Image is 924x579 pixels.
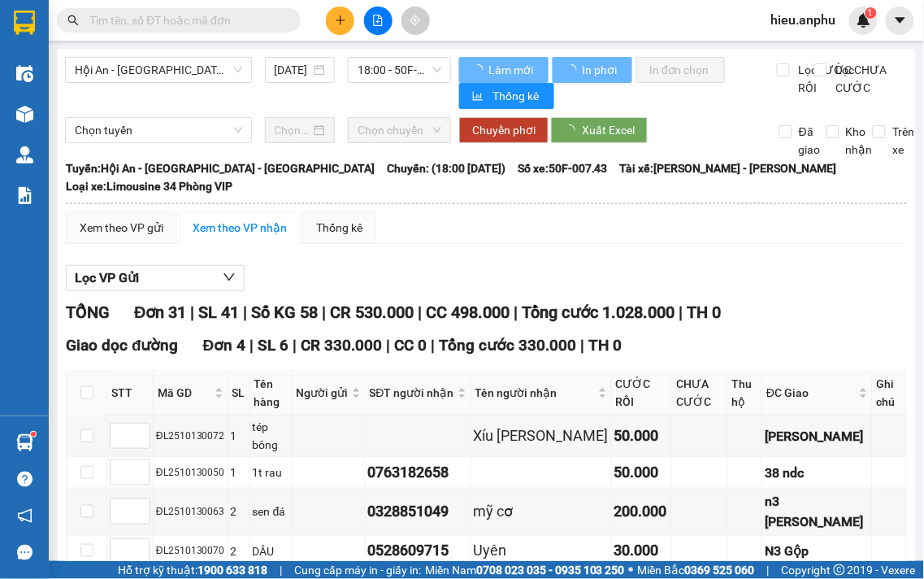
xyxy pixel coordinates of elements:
[687,303,721,322] span: TH 0
[865,7,877,19] sup: 1
[364,7,393,35] button: file-add
[155,50,320,70] div: Sỹ
[564,124,582,136] span: loading
[472,90,486,103] span: bar-chart
[89,11,281,29] input: Tìm tên, số ĐT hoặc mã đơn
[253,464,289,481] div: 1t rau
[12,102,146,139] div: 100.000
[275,121,310,139] input: Chọn ngày
[638,561,755,579] span: Miền Bắc
[231,542,247,560] div: 2
[156,429,225,444] div: ĐL2510130072
[293,336,297,355] span: |
[297,384,349,402] span: Người gửi
[475,384,595,402] span: Tên người nhận
[474,500,609,523] div: mỹ cơ
[67,15,79,26] span: search
[728,371,763,416] th: Thu hộ
[612,371,673,416] th: CƯỚC RỒI
[16,434,33,451] img: warehouse-icon
[198,303,239,322] span: SL 41
[197,564,267,577] strong: 1900 633 818
[258,336,288,355] span: SL 6
[17,508,33,524] span: notification
[830,61,890,97] span: Lọc CHƯA CƯỚC
[223,271,236,284] span: down
[679,303,683,322] span: |
[439,336,576,355] span: Tổng cước 330.000
[368,500,468,523] div: 0328851049
[156,543,225,559] div: ĐL2510130070
[155,14,194,31] span: Nhận:
[553,57,632,83] button: In phơi
[488,61,536,79] span: Làm mới
[685,564,755,577] strong: 0369 525 060
[614,424,670,447] div: 50.000
[243,303,247,322] span: |
[14,11,35,35] img: logo-vxr
[873,371,907,416] th: Ghi chú
[614,539,670,562] div: 30.000
[614,500,670,523] div: 200.000
[868,7,874,19] span: 1
[158,384,211,402] span: Mã GD
[368,539,468,562] div: 0528609715
[275,61,310,79] input: 13/10/2025
[250,371,293,416] th: Tên hàng
[459,57,549,83] button: Làm mới
[401,7,430,35] button: aim
[294,561,421,579] span: Cung cấp máy in - giấy in:
[154,416,228,457] td: ĐL2510130072
[66,162,375,175] b: Tuyến: Hội An - [GEOGRAPHIC_DATA] - [GEOGRAPHIC_DATA]
[474,424,609,447] div: Xíu [PERSON_NAME]
[426,303,510,322] span: CC 498.000
[582,121,635,139] span: Xuất Excel
[839,123,879,159] span: Kho nhận
[31,432,36,437] sup: 1
[12,102,86,120] span: CƯỚC RỒI :
[471,416,612,457] td: Xíu Lương Sơn
[518,159,608,177] span: Số xe: 50F-007.43
[514,303,518,322] span: |
[588,336,622,355] span: TH 0
[16,146,33,163] img: warehouse-icon
[156,465,225,481] div: ĐL2510130050
[765,491,869,532] div: n3 [PERSON_NAME]
[75,118,242,142] span: Chọn tuyến
[253,542,289,560] div: DÂU
[459,83,554,109] button: bar-chartThống kê
[190,303,194,322] span: |
[253,418,289,454] div: tép bông
[134,303,186,322] span: Đơn 31
[280,561,282,579] span: |
[249,336,254,355] span: |
[522,303,675,322] span: Tổng cước 1.028.000
[154,536,228,568] td: ĐL2510130070
[834,564,845,576] span: copyright
[370,384,454,402] span: SĐT người nhận
[66,336,179,355] span: Giao dọc đường
[551,117,648,143] button: Xuất Excel
[766,384,855,402] span: ĐC Giao
[386,336,390,355] span: |
[253,503,289,520] div: sen đá
[322,303,326,322] span: |
[358,118,441,142] span: Chọn chuyến
[368,461,468,484] div: 0763182658
[418,303,422,322] span: |
[792,61,855,97] span: Lọc CƯỚC RỒI
[580,336,584,355] span: |
[366,489,471,535] td: 0328851049
[155,14,320,50] div: [GEOGRAPHIC_DATA]
[474,539,609,562] div: Uyên
[792,123,827,159] span: Đã giao
[335,15,346,26] span: plus
[14,70,144,93] div: 0988538224
[431,336,435,355] span: |
[107,371,154,416] th: STT
[193,219,287,237] div: Xem theo VP nhận
[231,503,247,520] div: 2
[17,472,33,487] span: question-circle
[410,15,421,26] span: aim
[228,371,250,416] th: SL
